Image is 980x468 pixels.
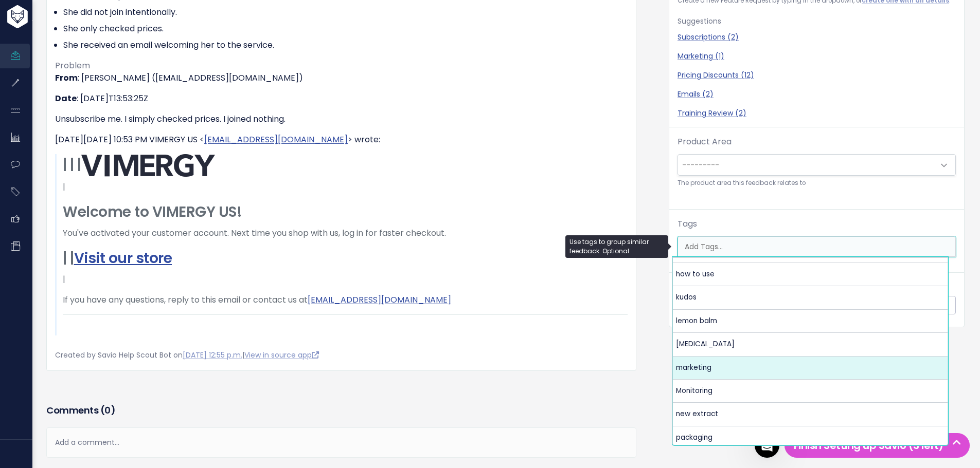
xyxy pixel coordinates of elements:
li: She received an email welcoming her to the service. [63,39,628,51]
a: Visit our store [74,248,172,268]
a: Pricing Discounts (12) [678,70,956,81]
p: If you have any questions, reply to this email or contact us at [63,294,628,306]
a: [EMAIL_ADDRESS][DOMAIN_NAME] [308,294,451,306]
li: She only checked prices. [63,23,628,35]
span: Monitoring [676,386,712,396]
span: packaging [676,433,712,442]
span: --------- [682,160,719,170]
p: Suggestions [678,15,956,28]
span: how to use [676,269,715,279]
span: lemon balm [676,316,717,326]
strong: Date [55,92,77,104]
iframe: Intercom live chat [755,433,779,458]
span: Created by Savio Help Scout Bot on | [55,350,319,360]
p: Unsubscribe me. I simply checked prices. I joined nothing. [55,113,628,125]
h2: Welcome to VIMERGY US! [63,201,628,223]
img: logo-white.9d6f32f41409.svg [5,5,84,28]
a: Emails (2) [678,89,956,100]
span: marketing [676,363,711,372]
a: Subscriptions (2) [678,32,956,43]
li: She did not join intentionally. [63,6,628,18]
div: Use tags to group similar feedback. Optional [565,235,668,258]
div: Add a comment... [46,427,636,458]
p: : [PERSON_NAME] ([EMAIL_ADDRESS][DOMAIN_NAME]) [55,72,628,84]
h5: Finish Setting up Savio (3 left) [789,438,965,453]
input: Add Tags... [681,241,955,252]
a: Marketing (1) [678,51,956,62]
span: Problem [55,60,90,71]
h2: | | [63,248,628,269]
span: 0 [104,404,111,417]
p: : [DATE]T13:53:25Z [55,92,628,105]
p: | [63,181,628,193]
a: View in source app [244,350,319,360]
p: You've activated your customer account. Next time you shop with us, log in for faster checkout. [63,227,628,239]
label: Product Area [678,136,732,148]
p: | [63,273,628,286]
a: [EMAIL_ADDRESS][DOMAIN_NAME] [204,134,348,145]
a: [DATE] 12:55 p.m. [183,350,242,360]
small: The product area this feedback relates to [678,178,956,189]
span: new extract [676,409,718,419]
h3: Comments ( ) [46,403,636,418]
span: [MEDICAL_DATA] [676,339,735,349]
label: Tags [678,218,697,230]
h2: | | | [63,154,628,177]
p: [DATE][DATE] 10:53 PM VIMERGY US < > wrote: [55,134,628,146]
span: kudos [676,292,697,302]
a: Training Review (2) [678,108,956,119]
strong: From [55,72,78,84]
img: VIMERGY US [81,154,215,177]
